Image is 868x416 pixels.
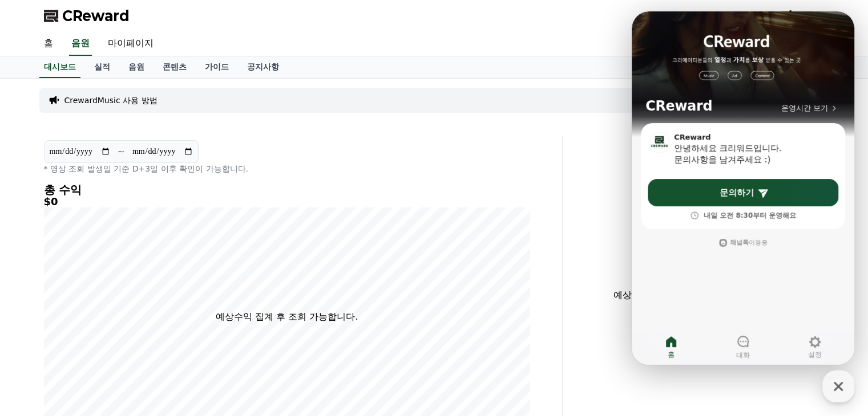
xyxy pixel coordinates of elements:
p: 예상수익 집계 후 조회 가능합니다. [572,288,797,302]
a: 음원 [69,32,92,56]
p: ~ [118,145,125,158]
a: 홈 [35,32,62,56]
a: CReward [44,7,130,25]
a: 마이페이지 [99,32,163,56]
span: CReward [62,7,130,25]
p: * 영상 조회 발생일 기준 D+3일 이후 확인이 가능합니다. [44,163,530,174]
a: CrewardMusic 사용 방법 [64,95,158,106]
a: 가이드 [196,56,238,78]
a: 음원 [119,56,154,78]
a: 실적 [85,56,119,78]
a: 공지사항 [238,56,288,78]
iframe: Channel chat [632,11,854,365]
a: 콘텐츠 [154,56,196,78]
h5: $0 [44,196,530,207]
p: 예상수익 집계 후 조회 가능합니다. [216,310,358,324]
h4: 총 수익 [44,183,530,196]
a: 대시보드 [39,56,80,78]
